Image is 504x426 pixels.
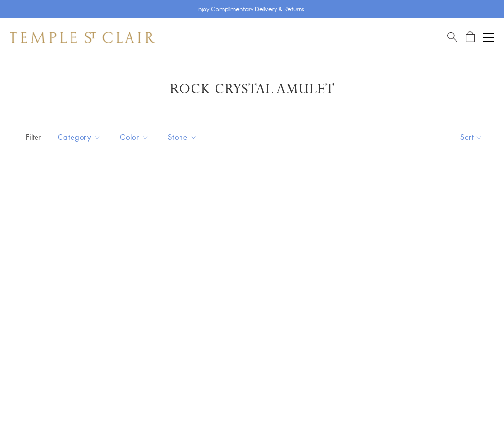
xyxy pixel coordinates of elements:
[10,32,155,43] img: Temple St. Clair
[115,131,156,143] span: Color
[24,81,480,98] h1: Rock Crystal Amulet
[195,4,304,14] p: Enjoy Complimentary Delivery & Returns
[53,131,108,143] span: Category
[50,126,108,148] button: Category
[161,126,204,148] button: Stone
[483,32,494,43] button: Open navigation
[466,31,475,43] a: Open Shopping Bag
[447,31,457,43] a: Search
[113,126,156,148] button: Color
[163,131,204,143] span: Stone
[439,122,504,152] button: Show sort by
